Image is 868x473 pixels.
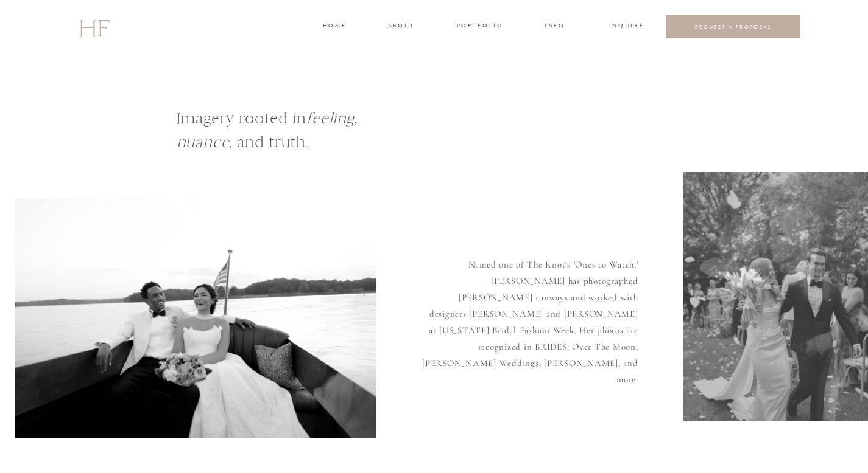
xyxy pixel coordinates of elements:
[177,106,506,179] h1: Imagery rooted in , , and truth.
[422,257,638,382] p: Named one of The Knot's 'Ones to Watch,' [PERSON_NAME] has photographed [PERSON_NAME] runways and...
[107,62,762,99] p: [PERSON_NAME] is a Destination Fine Art Film Wedding Photographer based in the Southeast, serving...
[457,21,503,32] a: portfolio
[388,21,414,32] a: about
[676,23,791,30] a: REQUEST A PROPOSAL
[544,21,566,32] a: INFO
[306,109,355,128] i: feeling
[609,21,642,32] a: INQUIRE
[79,9,109,44] a: HF
[323,21,345,32] a: home
[177,133,230,151] i: nuance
